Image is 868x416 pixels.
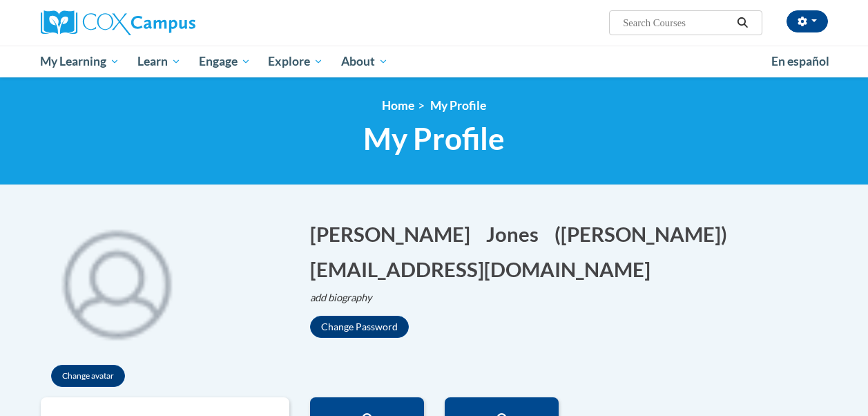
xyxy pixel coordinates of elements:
[268,53,323,70] span: Explore
[310,316,409,338] button: Change Password
[32,46,129,77] a: My Learning
[41,10,195,35] img: Cox Campus
[259,46,332,77] a: Explore
[554,220,736,248] button: Edit screen name
[762,47,838,76] a: En español
[310,255,659,283] button: Edit email address
[332,46,397,77] a: About
[199,53,251,70] span: Engage
[621,15,732,31] input: Search Courses
[128,46,190,77] a: Learn
[430,98,486,113] span: My Profile
[41,206,193,358] div: Click to change the profile picture
[310,292,372,303] i: add biography
[51,365,125,387] button: Change avatar
[30,46,838,77] div: Main menu
[363,120,505,157] span: My Profile
[41,206,193,358] img: profile avatar
[732,15,753,31] button: Search
[771,54,829,68] span: En español
[310,290,383,305] button: Edit biography
[310,220,479,248] button: Edit first name
[137,53,181,70] span: Learn
[190,46,260,77] a: Engage
[40,53,119,70] span: My Learning
[787,10,828,32] button: Account Settings
[486,220,548,248] button: Edit last name
[382,98,414,113] a: Home
[341,53,388,70] span: About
